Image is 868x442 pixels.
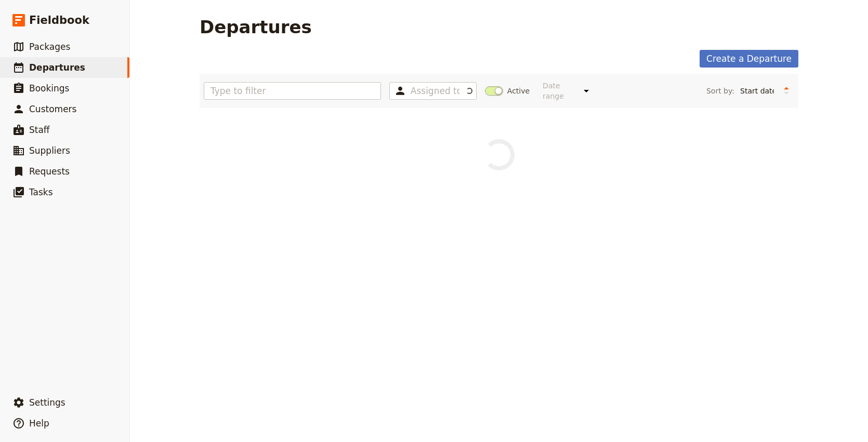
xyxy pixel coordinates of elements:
h1: Departures [200,17,312,37]
span: Departures [29,62,85,73]
span: Fieldbook [29,12,89,28]
span: Packages [29,42,70,52]
button: Change sort direction [779,83,794,99]
span: Bookings [29,83,69,93]
span: Sort by: [706,86,734,96]
select: Sort by: [735,83,779,99]
span: Suppliers [29,145,70,156]
span: Staff [29,125,50,135]
span: Active [507,86,530,96]
span: Requests [29,166,70,177]
input: Type to filter [204,82,381,100]
span: Settings [29,397,65,408]
a: Create a Departure [700,50,798,68]
input: Assigned to [411,85,459,97]
span: Help [29,418,49,428]
span: Tasks [29,187,53,197]
span: Customers [29,104,76,114]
